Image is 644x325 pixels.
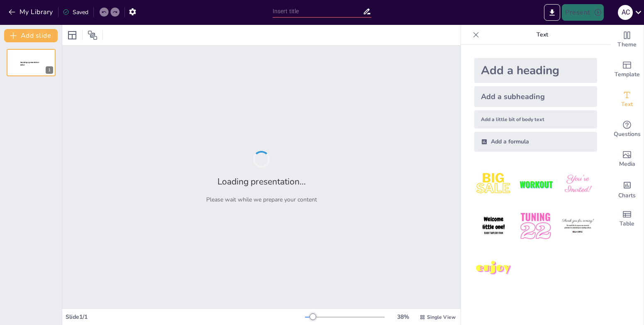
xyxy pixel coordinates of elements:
div: Add images, graphics, shapes or video [610,144,644,174]
img: 6.jpeg [559,207,597,245]
span: Media [619,160,635,169]
span: Single View [427,314,456,320]
img: 5.jpeg [516,207,555,245]
img: 3.jpeg [559,165,597,204]
img: 7.jpeg [474,249,513,288]
p: Text [483,25,602,45]
button: My Library [6,5,56,19]
div: Add a table [610,204,644,234]
div: Change the overall theme [610,25,644,55]
div: Add a little bit of body text [474,110,597,129]
button: Present [562,4,603,21]
div: Layout [66,29,79,42]
div: Add a formula [474,132,597,152]
span: Sendsteps presentation editor [20,61,39,66]
div: А С [618,5,633,20]
h2: Loading presentation... [217,176,306,187]
div: Add a subheading [474,86,597,107]
div: 38 % [393,313,413,321]
img: 1.jpeg [474,165,513,204]
button: Add slide [4,29,58,42]
span: Questions [614,130,641,139]
div: Slide 1 / 1 [66,313,305,321]
div: Add a heading [474,58,597,83]
span: Text [621,100,633,109]
span: Charts [618,191,636,200]
span: Template [615,70,640,79]
div: Add text boxes [610,85,644,114]
span: Theme [617,40,637,49]
p: Please wait while we prepare your content [206,196,317,204]
div: Add charts and graphs [610,174,644,204]
div: Get real-time input from your audience [610,114,644,144]
div: Saved [63,8,88,16]
button: Export to PowerPoint [544,4,560,21]
span: Table [620,219,634,228]
img: 2.jpeg [516,165,555,204]
div: Add ready made slides [610,55,644,85]
div: 1 [46,66,53,74]
span: Position [88,30,98,40]
div: 1 [7,49,56,76]
img: 4.jpeg [474,207,513,245]
input: Insert title [273,5,363,17]
button: А С [618,4,633,21]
